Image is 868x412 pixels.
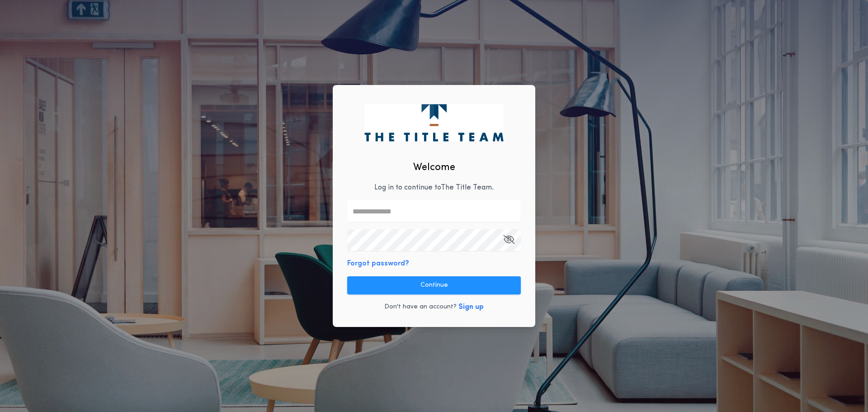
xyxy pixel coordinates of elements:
[347,258,409,269] button: Forgot password?
[413,160,455,175] h2: Welcome
[458,302,484,313] button: Sign up
[347,276,521,294] button: Continue
[374,182,494,193] p: Log in to continue to The Title Team .
[364,104,503,141] img: logo
[384,303,457,312] p: Don't have an account?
